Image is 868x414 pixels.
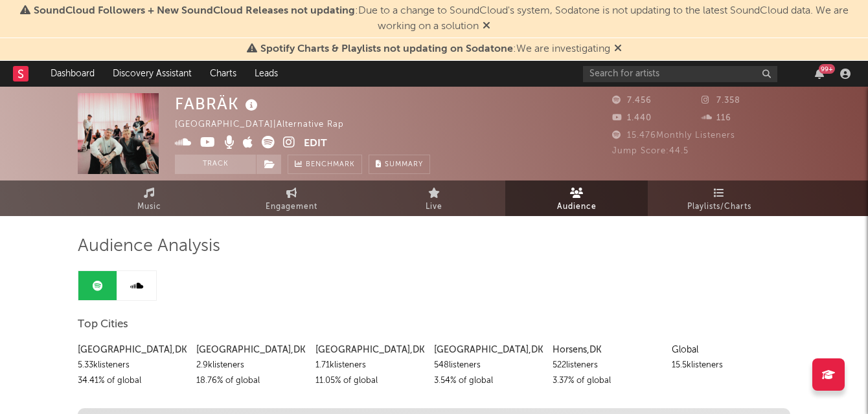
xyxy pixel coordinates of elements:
span: Summary [385,161,423,168]
div: Horsens , DK [553,342,661,358]
div: [GEOGRAPHIC_DATA] , DK [78,342,187,358]
a: Leads [246,61,287,87]
span: Playlists/Charts [687,199,751,215]
button: Track [175,155,256,174]
span: : Due to a change to SoundCloud's system, Sodatone is not updating to the latest SoundCloud data.... [34,6,849,32]
span: Audience Analysis [78,239,220,254]
div: 522 listeners [553,358,661,373]
a: Engagement [220,180,363,216]
div: 3.54 % of global [434,373,543,389]
div: 15.5k listeners [672,358,781,373]
a: Audience [505,180,648,216]
div: [GEOGRAPHIC_DATA] , DK [315,342,424,358]
span: Engagement [266,199,317,215]
span: Top Cities [78,317,128,332]
span: Dismiss [483,21,490,32]
a: Music [78,180,220,216]
div: 34.41 % of global [78,373,187,389]
span: 1.440 [612,114,652,122]
span: 15.476 Monthly Listeners [612,131,735,140]
button: 99+ [815,69,824,79]
div: 548 listeners [434,358,543,373]
div: 5.33k listeners [78,358,187,373]
span: Spotify Charts & Playlists not updating on Sodatone [260,44,513,54]
span: 7.456 [612,96,652,105]
a: Discovery Assistant [104,61,201,87]
span: SoundCloud Followers + New SoundCloud Releases not updating [34,6,355,16]
div: [GEOGRAPHIC_DATA] , DK [196,342,305,358]
button: Edit [304,136,327,152]
div: 11.05 % of global [315,373,424,389]
span: 7.358 [702,96,740,105]
div: [GEOGRAPHIC_DATA] , DK [434,342,543,358]
span: Music [137,199,161,215]
a: Live [363,180,505,216]
a: Playlists/Charts [648,180,790,216]
div: 2.9k listeners [196,358,305,373]
div: [GEOGRAPHIC_DATA] | Alternative Rap [175,117,359,133]
a: Benchmark [288,155,362,174]
input: Search for artists [583,66,777,82]
a: Charts [201,61,246,87]
span: Jump Score: 44.5 [612,147,689,155]
div: FABRÄK [175,93,261,114]
span: Audience [557,199,597,215]
div: 99 + [819,64,835,74]
div: 3.37 % of global [553,373,661,389]
span: Benchmark [306,157,355,173]
button: Summary [369,155,430,174]
div: 18.76 % of global [196,373,305,389]
div: Global [672,342,781,358]
span: 116 [702,114,731,122]
span: Live [426,199,442,215]
span: : We are investigating [260,44,610,54]
span: Dismiss [614,44,622,54]
a: Dashboard [41,61,104,87]
div: 1.71k listeners [315,358,424,373]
